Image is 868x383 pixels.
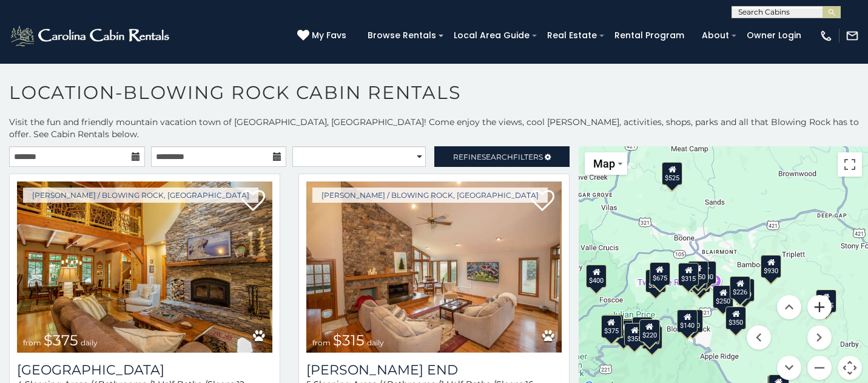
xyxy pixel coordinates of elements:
[312,29,346,42] span: My Favs
[367,338,384,347] span: daily
[838,152,862,177] button: Toggle fullscreen view
[17,362,272,378] a: [GEOGRAPHIC_DATA]
[846,29,859,42] img: mail-regular-white.png
[690,269,710,293] div: $695
[632,316,653,339] div: $165
[624,323,645,346] div: $355
[642,326,662,349] div: $345
[586,264,607,287] div: $400
[696,26,735,45] a: About
[603,314,624,337] div: $410
[730,276,750,299] div: $226
[777,295,801,319] button: Move up
[639,319,659,342] div: $220
[23,188,258,203] a: [PERSON_NAME] / Blowing Rock, [GEOGRAPHIC_DATA]
[678,263,699,286] div: $315
[695,261,716,284] div: $380
[613,319,633,342] div: $325
[17,362,272,378] h3: Mountain Song Lodge
[807,325,832,350] button: Move right
[815,289,836,312] div: $325
[541,26,603,45] a: Real Estate
[608,26,690,45] a: Rental Program
[482,152,513,161] span: Search
[677,310,698,333] div: $140
[312,188,548,203] a: [PERSON_NAME] / Blowing Rock, [GEOGRAPHIC_DATA]
[777,356,801,380] button: Move down
[312,338,331,347] span: from
[687,266,707,289] div: $299
[333,331,365,349] span: $315
[9,24,173,48] img: White-1-2.png
[306,362,562,378] h3: Moss End
[593,157,615,170] span: Map
[819,29,833,42] img: phone-regular-white.png
[682,310,702,333] div: $140
[645,269,665,293] div: $315
[434,146,570,167] a: RefineSearchFilters
[725,306,746,329] div: $350
[649,262,670,285] div: $675
[713,285,733,308] div: $250
[807,356,832,380] button: Zoom out
[23,338,41,347] span: from
[807,295,832,319] button: Zoom in
[838,356,862,380] button: Map camera controls
[297,29,349,42] a: My Favs
[306,362,562,378] a: [PERSON_NAME] End
[741,26,807,45] a: Owner Login
[601,314,621,337] div: $375
[687,260,708,283] div: $150
[747,325,771,350] button: Move left
[306,181,562,353] a: Moss End from $315 daily
[17,181,272,353] a: Mountain Song Lodge from $375 daily
[761,255,781,278] div: $930
[585,152,627,175] button: Change map style
[362,26,442,45] a: Browse Rentals
[306,181,562,353] img: Moss End
[733,279,754,302] div: $299
[448,26,536,45] a: Local Area Guide
[17,181,272,353] img: Mountain Song Lodge
[662,161,682,185] div: $525
[81,338,98,347] span: daily
[44,331,78,349] span: $375
[453,152,543,161] span: Refine Filters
